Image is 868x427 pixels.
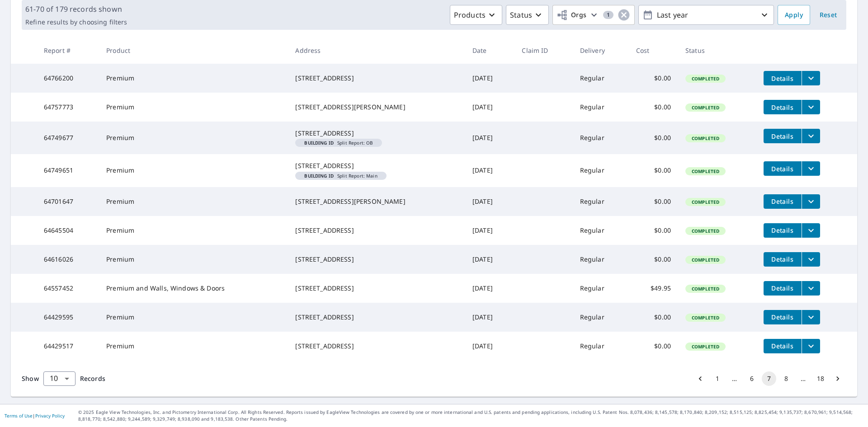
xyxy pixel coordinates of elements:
[686,286,725,292] span: Completed
[678,37,756,64] th: Status
[465,245,514,274] td: [DATE]
[37,93,99,122] td: 64757773
[802,129,820,143] button: filesDropdownBtn-64749677
[629,154,678,187] td: $0.00
[764,252,802,267] button: detailsBtn-64616026
[37,245,99,274] td: 64616026
[629,274,678,303] td: $49.95
[802,281,820,296] button: filesDropdownBtn-64557452
[99,93,288,122] td: Premium
[764,281,802,296] button: detailsBtn-64557452
[573,274,629,303] td: Regular
[686,75,725,82] span: Completed
[43,371,75,386] div: Show 10 records
[638,5,774,25] button: Last year
[573,187,629,216] td: Regular
[25,4,127,14] p: 61-70 of 179 records shown
[99,245,288,274] td: Premium
[769,284,796,292] span: Details
[295,255,458,264] div: [STREET_ADDRESS]
[764,310,802,324] button: detailsBtn-64429595
[769,313,796,321] span: Details
[465,187,514,216] td: [DATE]
[573,154,629,187] td: Regular
[769,197,796,206] span: Details
[686,314,725,321] span: Completed
[99,303,288,332] td: Premium
[629,37,678,64] th: Cost
[802,252,820,267] button: filesDropdownBtn-64616026
[299,141,378,145] span: Split Report: OB
[762,371,776,386] button: page 7
[454,9,486,20] p: Products
[802,339,820,353] button: filesDropdownBtn-64429517
[514,37,572,64] th: Claim ID
[99,187,288,216] td: Premium
[629,216,678,245] td: $0.00
[37,332,99,361] td: 64429517
[802,194,820,209] button: filesDropdownBtn-64701647
[817,9,839,21] span: Reset
[295,74,458,83] div: [STREET_ADDRESS]
[629,303,678,332] td: $0.00
[5,413,33,419] a: Terms of Use
[629,245,678,274] td: $0.00
[573,245,629,274] td: Regular
[557,9,587,21] span: Orgs
[814,5,843,25] button: Reset
[295,161,458,170] div: [STREET_ADDRESS]
[573,216,629,245] td: Regular
[450,5,502,25] button: Products
[813,371,828,386] button: Go to page 18
[764,339,802,353] button: detailsBtn-64429517
[769,342,796,350] span: Details
[769,255,796,263] span: Details
[37,274,99,303] td: 64557452
[37,303,99,332] td: 64429595
[764,71,802,85] button: detailsBtn-64766200
[764,223,802,238] button: detailsBtn-64645504
[769,103,796,112] span: Details
[686,199,725,205] span: Completed
[764,161,802,176] button: detailsBtn-64749651
[295,284,458,293] div: [STREET_ADDRESS]
[465,93,514,122] td: [DATE]
[830,371,845,386] button: Go to next page
[37,187,99,216] td: 64701647
[686,104,725,111] span: Completed
[686,257,725,263] span: Completed
[727,374,742,383] div: …
[99,216,288,245] td: Premium
[769,226,796,235] span: Details
[653,7,759,23] p: Last year
[802,310,820,324] button: filesDropdownBtn-64429595
[764,129,802,143] button: detailsBtn-64749677
[304,174,334,178] em: Building ID
[99,154,288,187] td: Premium
[802,223,820,238] button: filesDropdownBtn-64645504
[802,71,820,85] button: filesDropdownBtn-64766200
[778,5,810,25] button: Apply
[573,332,629,361] td: Regular
[629,64,678,93] td: $0.00
[465,274,514,303] td: [DATE]
[295,197,458,206] div: [STREET_ADDRESS][PERSON_NAME]
[295,129,458,138] div: [STREET_ADDRESS]
[37,122,99,154] td: 64749677
[465,303,514,332] td: [DATE]
[465,332,514,361] td: [DATE]
[37,154,99,187] td: 64749651
[37,216,99,245] td: 64645504
[299,174,382,178] span: Split Report: Main
[603,12,613,18] span: 1
[5,413,65,418] p: |
[295,226,458,235] div: [STREET_ADDRESS]
[573,122,629,154] td: Regular
[80,374,105,383] span: Records
[295,313,458,322] div: [STREET_ADDRESS]
[99,274,288,303] td: Premium and Walls, Windows & Doors
[785,9,803,21] span: Apply
[710,371,725,386] button: Go to page 1
[506,5,549,25] button: Status
[769,132,796,141] span: Details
